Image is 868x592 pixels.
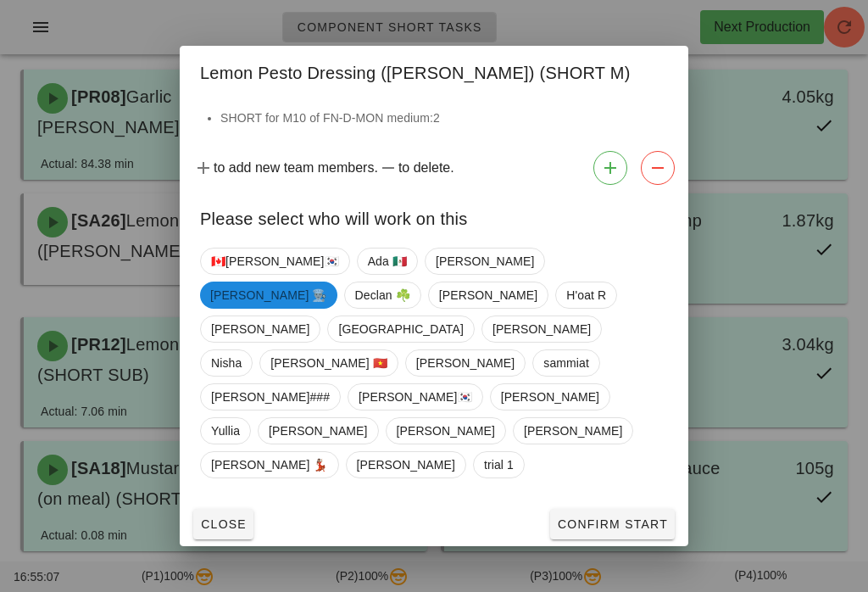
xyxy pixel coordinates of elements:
span: [PERSON_NAME] [501,384,599,410]
span: Nisha [211,350,242,376]
span: Close [200,517,247,531]
span: [PERSON_NAME] 💃🏽 [211,452,328,478]
span: [PERSON_NAME]🇰🇷 [359,384,472,410]
button: Confirm Start [550,509,675,539]
span: H'oat R [566,282,606,308]
span: [PERSON_NAME] [397,418,495,444]
span: [PERSON_NAME] [269,418,367,444]
span: Ada 🇲🇽 [368,249,407,274]
span: [PERSON_NAME] [524,418,622,444]
span: [PERSON_NAME] [211,316,309,342]
button: Close [193,509,253,539]
span: trial 1 [484,452,514,478]
span: Confirm Start [557,517,668,531]
div: Please select who will work on this [180,192,688,241]
span: [GEOGRAPHIC_DATA] [338,316,463,342]
span: Declan ☘️ [355,282,410,308]
span: [PERSON_NAME]### [211,384,330,410]
div: to add new team members. to delete. [180,144,688,192]
span: [PERSON_NAME] [439,282,537,308]
span: Yullia [211,418,240,444]
li: SHORT for M10 of FN-D-MON medium:2 [220,109,668,127]
span: [PERSON_NAME] [357,452,455,478]
span: [PERSON_NAME] [416,350,515,376]
span: [PERSON_NAME] 🇻🇳 [270,350,387,376]
span: [PERSON_NAME] 👨🏼‍🍳 [210,282,327,309]
span: [PERSON_NAME] [492,316,591,342]
span: sammiat [543,350,589,376]
span: 🇨🇦[PERSON_NAME]🇰🇷 [211,249,339,274]
span: [PERSON_NAME] [436,249,534,274]
div: Lemon Pesto Dressing ([PERSON_NAME]) (SHORT M) [180,46,688,95]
